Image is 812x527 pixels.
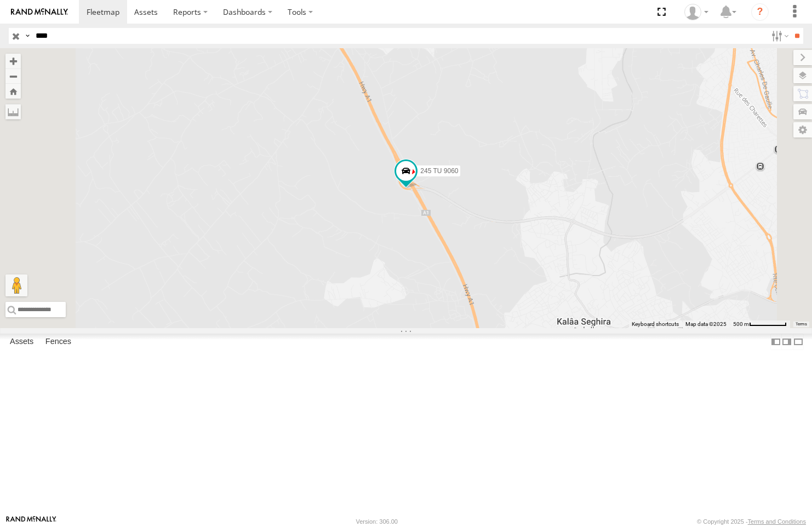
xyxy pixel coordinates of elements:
[793,122,812,138] label: Map Settings
[356,518,398,525] div: Version: 306.00
[751,3,769,21] i: ?
[5,54,21,68] button: Zoom in
[40,334,77,350] label: Fences
[420,167,458,175] span: 245 TU 9060
[697,518,806,525] div: © Copyright 2025 -
[685,321,727,327] span: Map data ©2025
[5,274,27,296] button: Drag Pegman onto the map to open Street View
[5,68,21,84] button: Zoom out
[748,518,806,525] a: Terms and Conditions
[767,28,791,44] label: Search Filter Options
[632,320,679,328] button: Keyboard shortcuts
[23,28,32,44] label: Search Query
[681,4,712,20] div: Nejah Benkhalifa
[11,8,68,16] img: rand-logo.svg
[770,334,781,350] label: Dock Summary Table to the Left
[6,516,56,527] a: Visit our Website
[796,322,807,326] a: Terms (opens in new tab)
[781,334,792,350] label: Dock Summary Table to the Right
[730,320,790,328] button: Map Scale: 500 m per 65 pixels
[5,104,21,119] label: Measure
[793,334,804,350] label: Hide Summary Table
[5,84,21,99] button: Zoom Home
[733,321,749,327] span: 500 m
[4,334,39,350] label: Assets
